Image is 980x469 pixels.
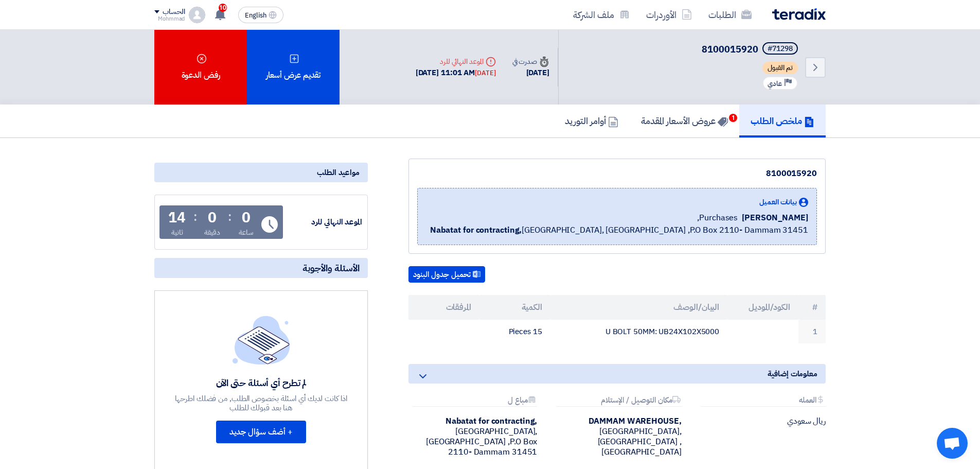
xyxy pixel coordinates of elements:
div: العمله [701,396,826,407]
th: الكود/الموديل [727,295,798,320]
span: 1 [729,114,737,122]
div: دردشة مفتوحة [937,428,968,459]
h5: أوامر التوريد [565,115,618,127]
b: Nabatat for contracting, [430,224,522,236]
div: اذا كانت لديك أي اسئلة بخصوص الطلب, من فضلك اطرحها هنا بعد قبولك للطلب [174,394,349,412]
a: ملف الشركة [565,3,638,27]
div: مباع ل [413,396,537,407]
div: Mohmmad [154,16,185,22]
h5: ملخص الطلب [751,115,814,127]
img: Teradix logo [772,8,826,20]
b: Nabatat for contracting, [446,415,538,427]
div: لم تطرح أي أسئلة حتى الآن [174,377,349,389]
span: English [245,12,266,19]
div: تقديم عرض أسعار [247,30,340,105]
span: 10 [219,4,227,12]
span: معلومات إضافية [768,368,817,379]
div: صدرت في [512,56,549,67]
button: English [238,7,283,23]
button: تحميل جدول البنود [408,266,485,283]
h5: عروض الأسعار المقدمة [641,115,728,127]
span: [GEOGRAPHIC_DATA], [GEOGRAPHIC_DATA] ,P.O Box 2110- Dammam 31451 [430,224,808,236]
div: الموعد النهائي للرد [285,216,362,228]
button: + أضف سؤال جديد [216,421,306,443]
td: 15 Pieces [479,320,550,344]
div: 0 [208,211,217,225]
div: ريال سعودي [697,416,826,426]
div: [DATE] [512,67,549,79]
span: عادي [768,79,782,89]
a: الأوردرات [638,3,700,27]
a: عروض الأسعار المقدمة1 [630,105,739,137]
div: [DATE] 11:01 AM [416,67,496,79]
div: دقيقة [204,227,220,238]
div: : [193,207,197,226]
div: #71298 [768,45,793,53]
div: 14 [168,211,186,225]
a: أوامر التوريد [554,105,630,137]
b: DAMMAM WAREHOUSE, [589,415,681,427]
div: ثانية [171,227,183,238]
div: [GEOGRAPHIC_DATA], [GEOGRAPHIC_DATA] ,[GEOGRAPHIC_DATA] [553,416,681,457]
div: الحساب [163,8,185,16]
div: [DATE] [475,68,495,78]
div: ساعة [239,227,254,238]
a: ملخص الطلب [739,105,826,137]
span: Purchases, [697,212,738,224]
div: 0 [242,211,251,225]
td: U BOLT 50MM: UB24X102X5000 [550,320,728,344]
img: profile_test.png [189,7,205,23]
span: تم القبول [762,62,798,74]
div: : [228,207,231,226]
td: 1 [798,320,826,344]
h5: 8100015920 [702,42,800,57]
span: الأسئلة والأجوبة [302,262,360,274]
span: 8100015920 [702,42,758,56]
a: الطلبات [700,3,760,27]
th: الكمية [479,295,550,320]
span: بيانات العميل [759,197,797,207]
span: [PERSON_NAME] [742,212,808,224]
th: المرفقات [408,295,479,320]
div: الموعد النهائي للرد [416,56,496,67]
th: البيان/الوصف [550,295,728,320]
div: مواعيد الطلب [154,163,368,182]
div: مكان التوصيل / الإستلام [557,396,681,407]
img: empty_state_list.svg [233,316,290,364]
th: # [798,295,826,320]
div: 8100015920 [417,167,817,180]
div: [GEOGRAPHIC_DATA], [GEOGRAPHIC_DATA] ,P.O Box 2110- Dammam 31451 [408,416,537,457]
div: رفض الدعوة [154,30,247,105]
